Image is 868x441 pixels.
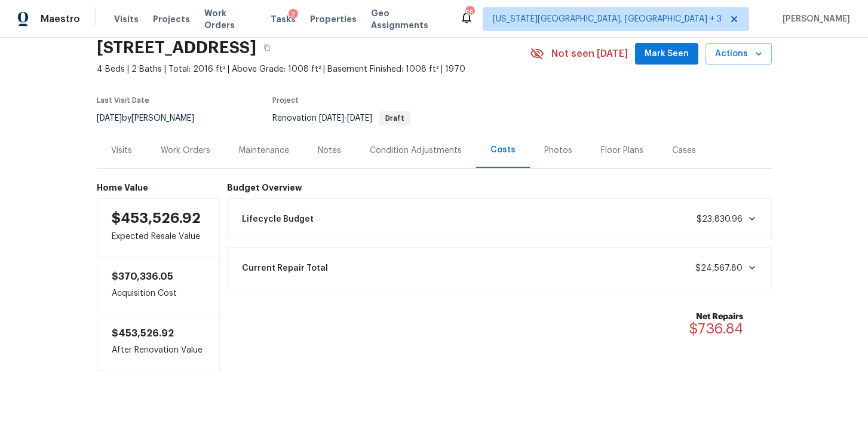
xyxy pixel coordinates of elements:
div: Work Orders [161,145,210,157]
span: [DATE] [319,114,344,122]
div: Notes [318,145,341,157]
h6: Home Value [97,183,220,192]
div: Condition Adjustments [370,145,462,157]
h6: Budget Overview [227,183,772,192]
span: Actions [715,47,762,62]
span: Current Repair Total [242,262,328,274]
div: Cases [672,145,696,157]
span: Properties [310,13,357,25]
button: Copy Address [256,37,278,59]
span: Projects [153,13,190,25]
span: Geo Assignments [371,7,445,31]
div: 55 [465,7,474,19]
span: Tasks [271,15,296,23]
span: [DATE] [97,114,122,122]
span: Visits [114,13,139,25]
div: Expected Resale Value [97,198,220,258]
div: Acquisition Cost [97,258,220,314]
button: Mark Seen [635,43,698,65]
span: - [319,114,372,122]
span: [DATE] [347,114,372,122]
div: Visits [111,145,132,157]
span: $23,830.96 [697,215,743,223]
span: Lifecycle Budget [242,213,314,225]
div: 2 [289,9,298,21]
span: Not seen [DATE] [551,48,628,60]
span: [PERSON_NAME] [778,13,850,25]
span: Work Orders [204,7,256,31]
span: 4 Beds | 2 Baths | Total: 2016 ft² | Above Grade: 1008 ft² | Basement Finished: 1008 ft² | 1970 [97,63,530,75]
span: Maestro [41,13,80,25]
span: Mark Seen [645,47,689,62]
span: Renovation [272,114,410,122]
span: [US_STATE][GEOGRAPHIC_DATA], [GEOGRAPHIC_DATA] + 3 [493,13,722,25]
span: $370,336.05 [112,272,173,281]
span: $453,526.92 [112,211,201,225]
span: $24,567.80 [695,264,743,272]
button: Actions [706,43,772,65]
div: Photos [544,145,572,157]
div: Costs [490,144,516,156]
b: Net Repairs [689,311,743,323]
h2: [STREET_ADDRESS] [97,42,256,54]
span: Project [272,97,299,104]
span: Last Visit Date [97,97,149,104]
span: $453,526.92 [112,329,174,338]
span: $736.84 [689,321,743,336]
span: Draft [381,115,409,122]
div: by [PERSON_NAME] [97,111,208,125]
div: After Renovation Value [97,314,220,371]
div: Maintenance [239,145,289,157]
div: Floor Plans [601,145,643,157]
